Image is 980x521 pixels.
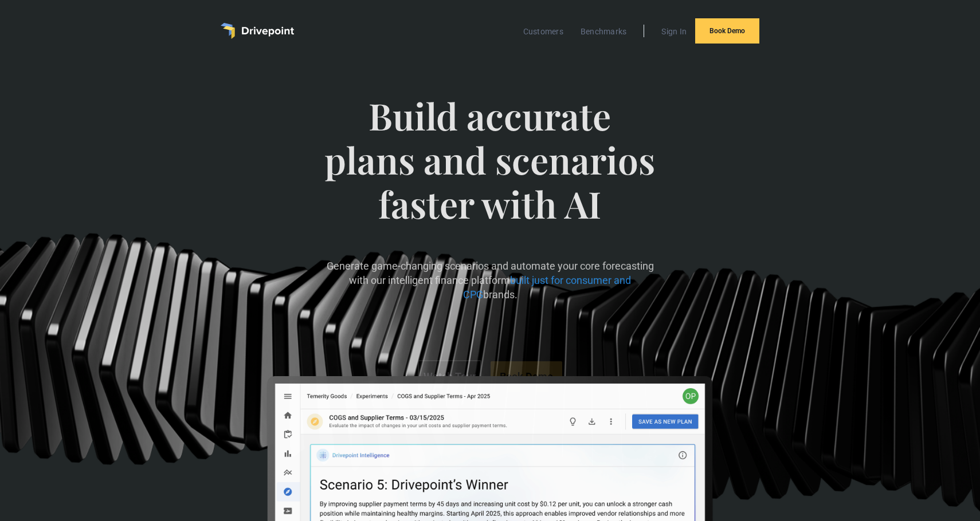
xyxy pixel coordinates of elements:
a: Benchmarks [575,24,633,39]
span: built just for consumer and CPG [462,274,631,301]
a: Book Demo [491,361,562,392]
a: Sign In [656,24,692,39]
a: Watch Tour [418,360,481,393]
span: Build accurate plans and scenarios faster with AI [322,94,658,248]
a: home [221,23,294,39]
a: Book Demo [695,18,759,44]
a: Customers [518,24,569,39]
p: Generate game-changing scenarios and automate your core forecasting with our intelligent finance ... [322,259,658,302]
